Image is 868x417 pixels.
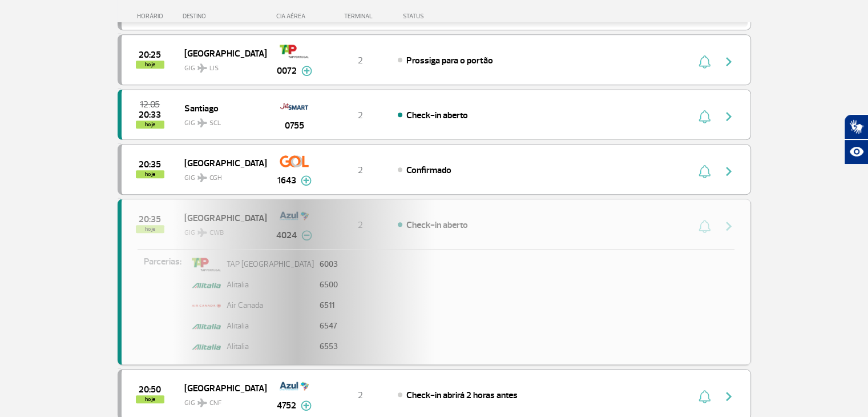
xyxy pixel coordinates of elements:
[301,66,312,76] img: mais-info-painel-voo.svg
[136,395,164,403] span: hoje
[844,114,868,165] div: Plugin de acessibilidade da Hand Talk.
[722,390,736,403] img: seta-direita-painel-voo.svg
[139,161,161,169] span: 2025-08-27 20:35:00
[184,101,257,115] span: Santiago
[266,13,323,20] div: CIA AÉREA
[136,121,164,129] span: hoje
[184,112,257,129] span: GIG
[397,13,490,20] div: STATUS
[406,390,518,401] span: Check-in abrirá 2 horas antes
[406,55,493,66] span: Prossiga para o portão
[136,170,164,178] span: hoje
[136,61,164,69] span: hoje
[277,174,296,187] span: 1643
[358,390,363,401] span: 2
[209,398,221,408] span: CNF
[699,55,710,69] img: sino-painel-voo.svg
[699,110,710,123] img: sino-painel-voo.svg
[209,63,219,74] span: LIS
[406,165,451,176] span: Confirmado
[358,110,363,121] span: 2
[140,101,160,109] span: 2025-08-27 12:05:00
[184,57,257,74] span: GIG
[844,139,868,165] button: Abrir recursos assistivos.
[184,392,257,408] span: GIG
[121,13,183,20] div: HORÁRIO
[722,55,736,69] img: seta-direita-painel-voo.svg
[197,118,207,127] img: destiny_airplane.svg
[277,399,296,412] span: 4752
[323,13,397,20] div: TERMINAL
[184,167,257,183] span: GIG
[722,165,736,178] img: seta-direita-painel-voo.svg
[406,110,468,121] span: Check-in aberto
[184,155,257,170] span: [GEOGRAPHIC_DATA]
[197,63,207,73] img: destiny_airplane.svg
[139,111,161,119] span: 2025-08-27 20:33:00
[183,13,266,20] div: DESTINO
[277,64,297,78] span: 0072
[722,110,736,123] img: seta-direita-painel-voo.svg
[699,390,710,403] img: sino-painel-voo.svg
[358,165,363,176] span: 2
[844,114,868,139] button: Abrir tradutor de língua de sinais.
[184,380,257,395] span: [GEOGRAPHIC_DATA]
[197,173,207,182] img: destiny_airplane.svg
[301,400,312,411] img: mais-info-painel-voo.svg
[699,165,710,178] img: sino-painel-voo.svg
[184,46,257,61] span: [GEOGRAPHIC_DATA]
[285,119,304,133] span: 0755
[139,51,161,59] span: 2025-08-27 20:25:00
[301,175,312,186] img: mais-info-painel-voo.svg
[358,55,363,66] span: 2
[209,118,221,129] span: SCL
[209,173,222,183] span: CGH
[139,386,161,394] span: 2025-08-27 20:50:00
[197,398,207,407] img: destiny_airplane.svg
